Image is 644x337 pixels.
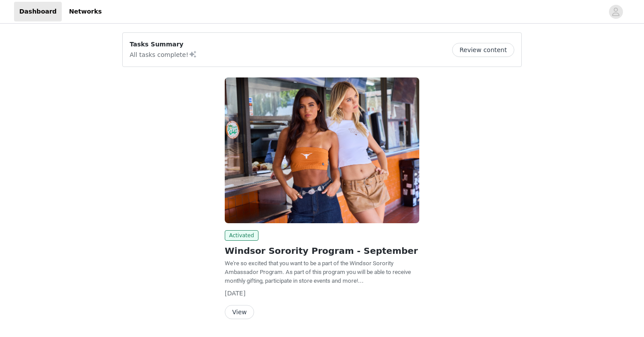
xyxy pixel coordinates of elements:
a: Networks [64,2,107,21]
span: Activated [225,230,258,241]
p: Tasks Summary [130,40,197,49]
h2: Windsor Sorority Program - September [225,244,419,257]
div: avatar [612,5,620,19]
p: All tasks complete! [130,49,197,60]
a: View [225,309,254,316]
button: Review content [452,43,514,57]
img: Windsor [225,77,419,223]
a: Dashboard [14,2,62,21]
span: We're so excited that you want to be a part of the Windsor Sorority Ambassador Program. As part o... [225,260,411,284]
span: [DATE] [225,290,245,297]
button: View [225,305,254,319]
